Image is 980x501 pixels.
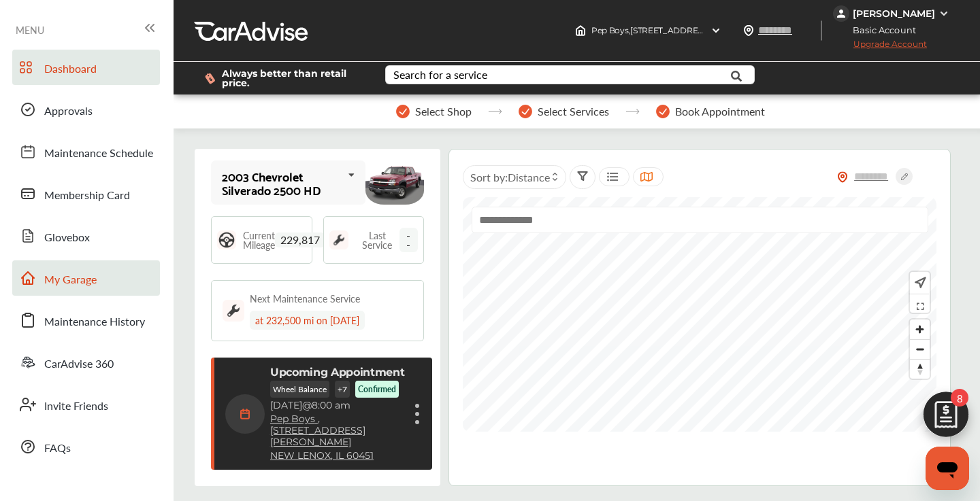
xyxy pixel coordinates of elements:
img: header-home-logo.8d720a4f.svg [575,25,586,36]
span: Always better than retail price. [222,69,363,88]
button: Zoom out [910,339,930,359]
a: FAQs [12,429,160,464]
div: at 232,500 mi on [DATE] [250,311,365,330]
img: header-down-arrow.9dd2ce7d.svg [710,25,721,36]
span: @ [302,399,312,411]
div: Search for a service [393,69,487,80]
span: 8:00 am [312,399,350,411]
img: stepper-arrow.e24c07c6.svg [625,109,640,114]
span: Basic Account [834,23,926,37]
span: 8 [951,389,968,407]
iframe: Button to launch messaging window [926,447,969,490]
img: recenter.ce011a49.svg [912,275,926,290]
a: Maintenance Schedule [12,134,160,169]
img: stepper-checkmark.b5569197.svg [656,105,670,118]
span: Upgrade Account [833,39,927,56]
span: CarAdvise 360 [44,356,114,373]
img: maintenance_logo [223,300,244,322]
span: Membership Card [44,187,130,205]
span: Select Services [538,105,609,118]
img: location_vector.a44bc228.svg [743,25,754,36]
span: Zoom out [910,340,930,359]
span: Dashboard [44,61,97,78]
div: 2003 Chevrolet Silverado 2500 HD [222,169,342,196]
a: Approvals [12,92,160,127]
a: Membership Card [12,176,160,211]
span: Approvals [44,103,93,120]
img: jVpblrzwTbfkPYzPPzSLxeg0AAAAASUVORK5CYII= [833,5,849,22]
a: NEW LENOX, IL 60451 [270,450,374,462]
span: Pep Boys , [STREET_ADDRESS][PERSON_NAME] NEW LENOX , IL 60451 [591,25,863,35]
img: stepper-checkmark.b5569197.svg [396,105,410,118]
span: My Garage [44,271,97,289]
img: mobile_1673_st0640_046.jpg [365,160,424,204]
div: Next Maintenance Service [250,292,360,305]
a: Maintenance History [12,303,160,338]
a: Invite Friends [12,387,160,422]
span: Select Shop [415,105,472,118]
p: Upcoming Appointment [270,366,405,379]
span: Distance [508,169,550,185]
img: maintenance_logo [329,230,348,249]
span: Glovebox [44,229,90,247]
span: MENU [16,24,44,35]
span: -- [399,228,418,252]
span: Sort by : [470,169,550,185]
span: 229,817 [275,232,325,247]
img: WGsFRI8htEPBVLJbROoPRyZpYNWhNONpIPPETTm6eUC0GeLEiAAAAAElFTkSuQmCC [938,8,949,19]
span: Last Service [355,230,399,249]
span: Current Mileage [243,230,275,249]
img: stepper-checkmark.b5569197.svg [519,105,532,118]
canvas: Map [463,197,936,432]
a: CarAdvise 360 [12,345,160,380]
button: Zoom in [910,319,930,339]
img: header-divider.bc55588e.svg [821,20,822,41]
a: My Garage [12,260,160,296]
p: Wheel Balance [270,381,329,398]
a: Dashboard [12,50,160,85]
span: Maintenance Schedule [44,145,153,162]
img: location_vector_orange.38f05af8.svg [837,171,848,183]
span: FAQs [44,440,71,457]
img: steering_logo [217,230,236,249]
a: Pep Boys ,[STREET_ADDRESS][PERSON_NAME] [270,413,405,448]
div: [PERSON_NAME] [853,7,935,20]
img: calendar-icon.35d1de04.svg [225,394,265,434]
img: edit-cartIcon.11d11f9a.svg [913,385,979,451]
span: Maintenance History [44,313,145,331]
span: Book Appointment [675,105,765,118]
img: stepper-arrow.e24c07c6.svg [488,109,502,114]
a: Glovebox [12,218,160,254]
p: + 7 [335,381,350,398]
span: Invite Friends [44,398,108,415]
img: dollor_label_vector.a70140d1.svg [205,73,215,84]
button: Reset bearing to north [910,359,930,379]
span: [DATE] [270,399,302,411]
p: Confirmed [358,383,396,395]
